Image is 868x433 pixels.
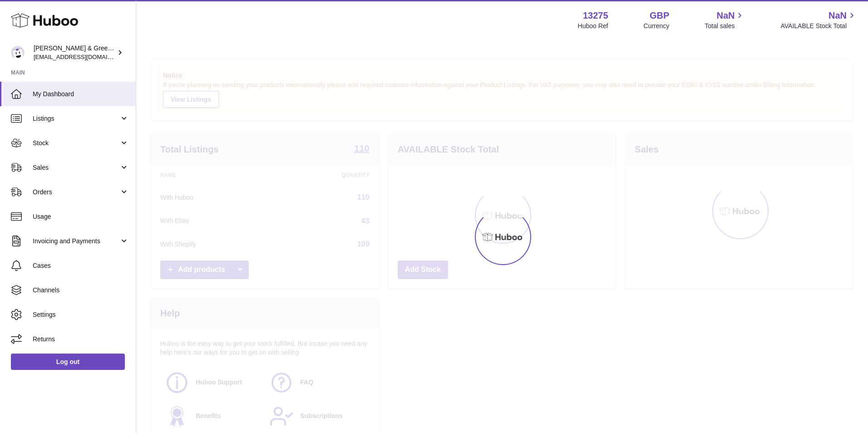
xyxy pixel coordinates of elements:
span: My Dashboard [33,90,129,98]
span: Orders [33,188,119,197]
span: Returns [33,335,129,344]
div: [PERSON_NAME] & Green Ltd [34,44,115,61]
div: Currency [644,22,670,30]
span: NaN [829,10,847,22]
strong: GBP [650,10,669,22]
strong: 13275 [583,10,608,22]
a: NaN Total sales [705,10,745,30]
span: Total sales [705,22,745,30]
a: NaN AVAILABLE Stock Total [780,10,857,30]
img: internalAdmin-13275@internal.huboo.com [11,46,25,59]
a: Log out [11,354,125,370]
span: Sales [33,163,119,172]
span: Usage [33,212,129,221]
span: Invoicing and Payments [33,237,119,246]
span: Cases [33,261,129,270]
span: Channels [33,286,129,295]
span: Listings [33,114,119,123]
div: Huboo Ref [578,22,608,30]
span: Stock [33,139,119,148]
span: [EMAIL_ADDRESS][DOMAIN_NAME] [34,53,133,60]
span: Settings [33,310,129,319]
span: AVAILABLE Stock Total [780,22,857,30]
span: NaN [716,10,735,22]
